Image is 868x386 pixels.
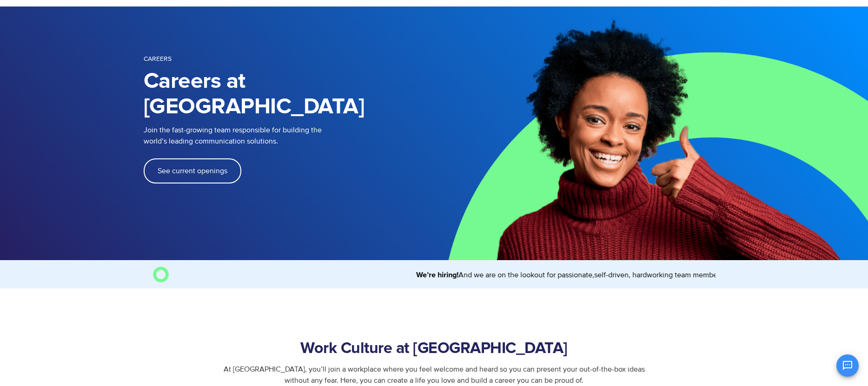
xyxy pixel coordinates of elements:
h2: Work Culture at [GEOGRAPHIC_DATA] [173,340,695,358]
button: Open chat [836,354,859,377]
img: O Image [153,267,169,282]
marquee: And we are on the lookout for passionate,self-driven, hardworking team members to join us. Come, ... [172,269,716,281]
strong: We’re hiring! [406,271,449,279]
span: Careers [144,55,172,63]
a: See current openings [144,158,241,183]
span: At [GEOGRAPHIC_DATA], you’ll join a workplace where you feel welcome and heard so you can present... [224,365,645,385]
p: Join the fast-growing team responsible for building the world’s leading communication solutions. [144,124,420,147]
h1: Careers at [GEOGRAPHIC_DATA] [144,69,434,120]
span: See current openings [158,167,227,175]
